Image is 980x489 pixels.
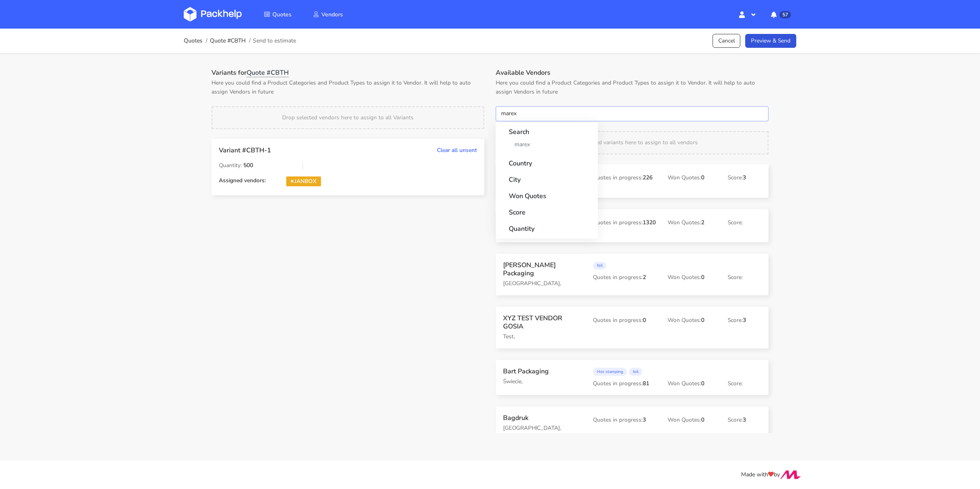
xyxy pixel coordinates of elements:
strong: Search [509,122,585,137]
h1: Variants for [212,69,484,77]
a: Quotes [184,38,203,44]
p: Won Quotes: [668,415,716,424]
p: Here you could find a Product Categories and Product Types to assign it to Vendor. It will help t... [496,78,768,96]
a: Quote #CBTH [210,38,246,44]
p: Score: [728,379,761,388]
h1: Available Vendors [496,69,768,77]
p: Won Quotes: [668,316,716,325]
span: 0 [701,316,704,324]
img: Move Closer [780,470,801,479]
input: Type to found vendors [496,106,768,122]
p: Quotes in progress: [593,173,656,182]
span: Send to estimate [253,38,296,44]
span: Quotes [272,11,292,18]
p: [GEOGRAPHIC_DATA], [503,279,581,288]
p: Score: [728,273,761,282]
span: 0 [701,174,704,181]
strong: City [509,170,585,185]
span: Hot stamping [593,368,627,376]
a: marex [509,137,585,152]
p: Here you could find a Product Categories and Product Types to assign it to Vendor. It will help t... [212,78,484,96]
p: Quotes in progress: [593,415,656,424]
p: Test, [503,332,581,341]
p: Won Quotes: [668,379,716,388]
h3: Bagdruk [503,414,581,422]
span: Quote #CBTH [247,68,289,77]
span: JANBOX [286,176,321,187]
span: 3 [743,174,746,181]
a: Quotes [254,7,301,22]
strong: Quantity [509,219,585,234]
a: Cancel [713,34,741,48]
a: Vendors [303,7,353,22]
span: 0 [643,316,646,324]
h3: Variant #CBTH-1 [219,146,387,154]
h3: [PERSON_NAME] Packaging [503,261,581,277]
p: Quotes in progress: [593,218,656,227]
span: foil [593,262,606,270]
p: Won Quotes: [668,273,716,282]
strong: Country [509,154,585,168]
div: Drop selected vendors here to assign to all Variants [212,106,484,129]
span: Assigned vendors: [219,176,266,184]
h3: Bart Packaging [503,367,581,375]
span: 81 [643,380,649,387]
p: Score: [728,173,761,182]
p: Won Quotes: [668,218,716,227]
h3: XYZ TEST VENDOR GOSIA [503,314,581,330]
p: Won Quotes: [668,173,716,182]
span: 2 [701,219,704,226]
span: 0 [701,380,704,387]
span: 3 [643,416,646,424]
span: 3 [743,316,746,324]
span: 226 [643,174,653,181]
p: Score: [728,218,761,227]
p: Świecie, [503,377,581,386]
span: 0 [701,416,704,424]
p: Quotes in progress: [593,379,656,388]
p: Quotes in progress: [593,316,656,325]
div: Made with by [173,470,807,480]
strong: Score [509,203,585,217]
span: 1320 [643,219,656,226]
p: [GEOGRAPHIC_DATA], [503,424,581,433]
strong: Won Quotes [509,186,585,201]
nav: breadcrumb [184,33,296,49]
span: Vendors [321,11,343,18]
p: Score: [728,316,761,325]
button: 57 [764,7,796,22]
p: Score: [728,415,761,424]
img: Dashboard [184,7,242,22]
div: Drop selected variants here to assign to all vendors [496,131,768,154]
span: 0 [701,273,704,281]
p: Quotes in progress: [593,273,656,282]
a: Clear all unsent [437,146,477,154]
a: Preview & Send [745,34,796,48]
span: 2 [643,273,646,281]
span: foil [629,368,642,376]
p: Quantity: [219,161,297,170]
span: 500 [243,161,253,169]
span: 3 [743,416,746,424]
span: 57 [780,11,791,18]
